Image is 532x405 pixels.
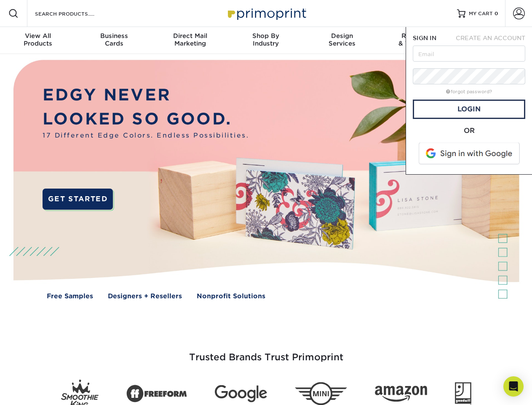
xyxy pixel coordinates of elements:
span: SIGN IN [413,35,436,41]
input: Email [413,46,525,62]
span: Design [304,32,380,40]
div: Open Intercom Messenger [503,376,524,397]
a: DesignServices [304,27,380,54]
div: Marketing [152,32,228,47]
span: Business [76,32,152,40]
p: EDGY NEVER [43,83,249,107]
div: & Templates [380,32,456,47]
a: Designers + Resellers [108,292,182,301]
span: 0 [495,11,498,16]
h3: Trusted Brands Trust Primoprint [20,332,513,373]
img: Google [215,385,267,402]
a: Direct MailMarketing [152,27,228,54]
a: Nonprofit Solutions [197,292,265,301]
span: CREATE AN ACCOUNT [456,35,525,41]
iframe: Google Customer Reviews [2,379,72,402]
span: MY CART [469,10,493,17]
img: Goodwill [455,382,471,405]
span: Resources [380,32,456,40]
span: Direct Mail [152,32,228,40]
a: GET STARTED [43,189,113,210]
div: Cards [76,32,152,47]
a: Login [413,100,525,119]
div: Services [304,32,380,47]
span: 17 Different Edge Colors. Endless Possibilities. [43,131,249,140]
p: LOOKED SO GOOD. [43,107,249,131]
a: Resources& Templates [380,27,456,54]
span: Shop By [228,32,304,40]
a: Shop ByIndustry [228,27,304,54]
a: Free Samples [47,292,93,301]
div: OR [413,126,525,136]
img: Amazon [375,386,427,402]
input: SEARCH PRODUCTS..... [34,8,116,19]
img: Primoprint [224,4,308,22]
a: BusinessCards [76,27,152,54]
div: Industry [228,32,304,47]
a: forgot password? [446,89,492,94]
